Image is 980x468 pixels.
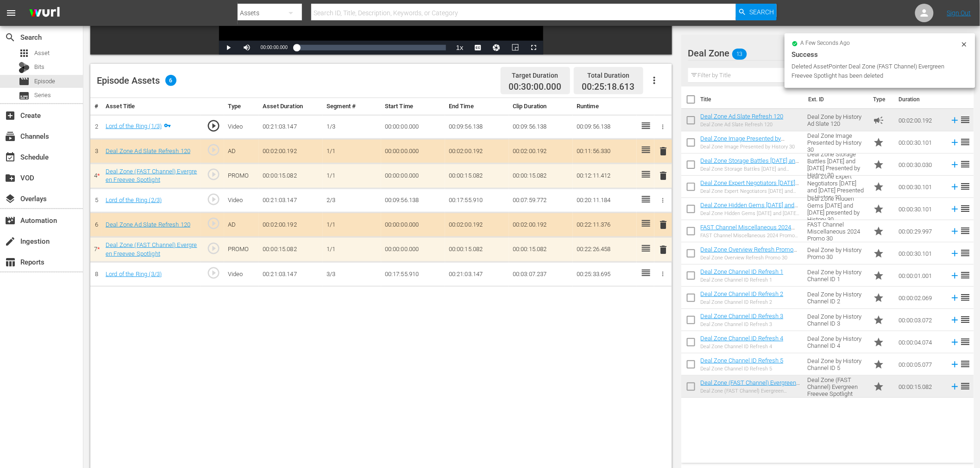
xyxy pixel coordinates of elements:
[224,115,259,139] td: Video
[509,163,573,188] td: 00:00:15.082
[804,220,870,242] td: FAST Channel Miscellaneous 2024 Promo 30
[19,48,30,59] span: Asset
[701,188,800,194] div: Deal Zone Expert Negotiators [DATE] and [DATE] Presented by History 30
[895,353,946,376] td: 00:00:05.077
[895,176,946,198] td: 00:00:30.101
[873,248,885,259] span: Promo
[261,45,288,50] span: 00:00:00.000
[701,210,800,216] div: Deal Zone Hidden Gems [DATE] and [DATE] presented by History 30
[658,218,669,232] button: delete
[573,213,637,237] td: 00:22:11.376
[873,337,885,348] span: Promo
[509,213,573,237] td: 00:02:00.192
[701,113,784,120] a: Deal Zone Ad Slate Refresh 120
[573,237,637,262] td: 00:22:26.458
[658,219,669,230] span: delete
[207,192,220,206] span: play_circle_outline
[573,163,637,188] td: 00:12:11.412
[219,41,238,55] button: Play
[90,139,102,164] td: 3
[804,376,870,398] td: Deal Zone (FAST Channel) Evergreen Freevee Spotlight
[34,49,50,58] span: Asset
[207,216,220,230] span: play_circle_outline
[950,115,960,125] svg: Add to Episode
[509,262,573,287] td: 00:03:07.237
[259,98,323,115] th: Asset Duration
[207,119,220,133] span: play_circle_outline
[895,331,946,353] td: 00:00:04.074
[106,168,197,184] a: Deal Zone (FAST Channel) Evergreen Freevee Spotlight
[895,309,946,331] td: 00:00:03.072
[701,268,784,275] a: Deal Zone Channel ID Refresh 1
[960,358,971,369] span: reorder
[873,137,885,148] span: Promo
[701,202,798,216] a: Deal Zone Hidden Gems [DATE] and [DATE] presented by History 30
[801,40,850,47] span: a few seconds ago
[297,45,446,50] div: Progress Bar
[509,237,573,262] td: 00:00:15.082
[895,154,946,176] td: 00:00:30.030
[701,224,795,238] a: FAST Channel Miscellaneous 2024 Promo 30
[381,98,445,115] th: Start Time
[873,159,885,170] span: Promo
[701,313,784,320] a: Deal Zone Channel ID Refresh 3
[509,69,562,82] div: Target Duration
[381,213,445,237] td: 00:00:00.000
[701,144,800,150] div: Deal Zone Image Presented by History 30
[5,152,16,163] span: Schedule
[259,115,323,139] td: 00:21:03.147
[509,98,573,115] th: Clip Duration
[106,221,190,228] a: Deal Zone Ad Slate Refresh 120
[381,237,445,262] td: 00:00:00.000
[792,49,968,60] div: Success
[701,135,785,149] a: Deal Zone Image Presented by History 30
[950,204,960,214] svg: Add to Episode
[19,62,30,73] div: Bits
[106,271,162,277] a: Lord of the Ring (3/3)
[804,131,870,154] td: Deal Zone Image Presented by History 30
[90,98,102,115] th: #
[573,188,637,213] td: 00:20:11.184
[960,136,971,148] span: reorder
[5,110,16,121] span: Create
[873,314,885,326] span: Promo
[445,163,509,188] td: 00:00:15.082
[803,86,867,112] th: Ext. ID
[804,176,870,198] td: Deal Zone Expert Negotiators [DATE] and [DATE] Presented by History 30
[34,91,51,100] span: Series
[873,292,885,303] span: Promo
[701,388,800,394] div: Deal Zone (FAST Channel) Evergreen Freevee Spotlight
[323,139,381,164] td: 1/1
[106,123,162,129] a: Lord of the Ring (1/3)
[90,262,102,287] td: 8
[960,114,971,125] span: reorder
[895,131,946,154] td: 00:00:30.101
[658,170,669,181] span: delete
[573,98,637,115] th: Runtime
[90,163,102,188] td: 4
[106,148,190,154] a: Deal Zone Ad Slate Refresh 120
[259,163,323,188] td: 00:00:15.082
[381,115,445,139] td: 00:00:00.000
[5,131,16,142] span: Channels
[224,237,259,262] td: PROMO
[488,41,506,55] button: Jump To Time
[950,160,960,170] svg: Add to Episode
[22,2,67,24] img: ans4CAIJ8jUAAAAAAAAAAAAAAAAAAAAAAAAgQb4GAAAAAAAAAAAAAAAAAAAAAAAAJMjXAAAAAAAAAAAAAAAAAAAAAAAAgAT5G...
[701,122,784,128] div: Deal Zone Ad Slate Refresh 120
[259,213,323,237] td: 00:02:00.192
[873,181,885,192] span: Promo
[804,353,870,376] td: Deal Zone by History Channel ID 5
[658,169,669,183] button: delete
[207,266,220,280] span: play_circle_outline
[701,344,784,350] div: Deal Zone Channel ID Refresh 4
[792,62,958,80] div: Deleted AssetPointer Deal Zone (FAST Channel) Evergreen Freevee Spotlight has been deleted
[804,265,870,287] td: Deal Zone by History Channel ID 1
[5,215,16,226] span: Automation
[97,75,176,86] div: Episode Assets
[950,382,960,392] svg: Add to Episode
[658,144,669,158] button: delete
[445,262,509,287] td: 00:21:03.147
[90,237,102,262] td: 7
[701,179,799,193] a: Deal Zone Expert Negotiators [DATE] and [DATE] Presented by History 30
